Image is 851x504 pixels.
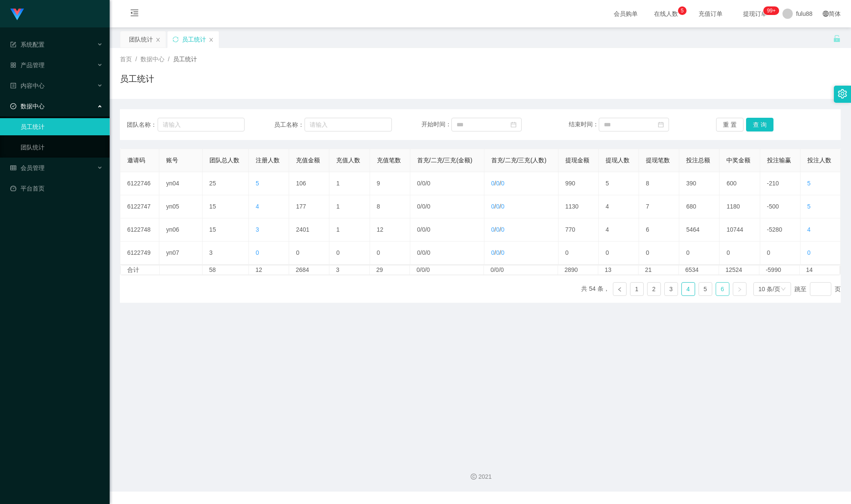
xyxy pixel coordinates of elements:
[496,180,499,187] span: 0
[639,195,679,218] td: 7
[10,180,103,197] a: 图标: dashboard平台首页
[665,283,678,295] a: 3
[833,35,841,42] i: 图标: unlock
[681,282,695,296] li: 4
[648,283,660,295] a: 2
[256,226,259,233] span: 3
[496,203,499,210] span: 0
[182,31,206,48] div: 员工统计
[329,195,370,218] td: 1
[274,120,305,129] span: 员工名称：
[422,226,425,233] span: 0
[140,56,164,63] span: 数据中心
[336,157,360,164] span: 充值人数
[410,265,484,274] td: 0/0/0
[719,265,759,274] td: 12524
[417,226,421,233] span: 0
[746,118,773,131] button: 查 询
[647,282,661,296] li: 2
[760,195,800,218] td: -500
[599,195,639,218] td: 4
[203,242,249,265] td: 3
[256,249,259,256] span: 0
[329,265,370,274] td: 3
[410,218,484,242] td: / /
[377,157,401,164] span: 充值笔数
[807,249,811,256] span: 0
[121,265,160,274] td: 合计
[807,180,811,187] span: 5
[720,218,760,242] td: 10744
[558,195,599,218] td: 1130
[370,242,410,265] td: 0
[158,118,245,131] input: 请输入
[417,180,421,187] span: 0
[760,242,800,265] td: 0
[599,242,639,265] td: 0
[10,165,16,171] i: 图标: table
[630,282,644,296] li: 1
[658,122,664,128] i: 图标: calendar
[650,11,682,17] span: 在线人数
[501,203,505,210] span: 0
[135,56,137,63] span: /
[617,287,622,292] i: 图标: left
[679,218,720,242] td: 5464
[558,265,598,274] td: 2890
[639,172,679,195] td: 8
[639,265,679,274] td: 21
[427,226,430,233] span: 0
[120,218,159,242] td: 6122748
[166,157,178,164] span: 账号
[484,195,558,218] td: / /
[120,172,159,195] td: 6122746
[800,265,840,274] td: 14
[116,472,844,481] div: 2021
[10,62,45,69] span: 产品管理
[10,83,16,89] i: 图标: profile
[120,242,159,265] td: 6122749
[249,265,289,274] td: 12
[370,195,410,218] td: 8
[10,9,24,21] img: logo.9652507e.png
[599,218,639,242] td: 4
[10,42,16,48] i: 图标: form
[21,139,103,156] a: 团队统计
[760,172,800,195] td: -210
[305,118,392,131] input: 请输入
[679,172,720,195] td: 390
[370,218,410,242] td: 12
[558,172,599,195] td: 990
[120,72,154,85] h1: 员工统计
[329,172,370,195] td: 1
[565,157,589,164] span: 提现金额
[417,157,472,164] span: 首充/二充/三充(金额)
[686,157,710,164] span: 投注总额
[10,103,45,110] span: 数据中心
[209,157,239,164] span: 团队总人数
[129,31,153,48] div: 团队统计
[329,242,370,265] td: 0
[720,172,760,195] td: 600
[421,121,451,128] span: 开始时间：
[511,122,517,128] i: 图标: calendar
[682,283,695,295] a: 4
[558,218,599,242] td: 770
[296,157,320,164] span: 充值金额
[203,195,249,218] td: 15
[764,6,779,15] sup: 280
[491,226,495,233] span: 0
[427,203,430,210] span: 0
[422,180,425,187] span: 0
[173,36,179,42] i: 图标: sync
[203,172,249,195] td: 25
[699,282,712,296] li: 5
[256,203,259,210] span: 4
[410,195,484,218] td: / /
[422,203,425,210] span: 0
[639,242,679,265] td: 0
[807,203,811,210] span: 5
[767,157,791,164] span: 投注输赢
[794,282,841,296] div: 跳至 页
[289,172,329,195] td: 106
